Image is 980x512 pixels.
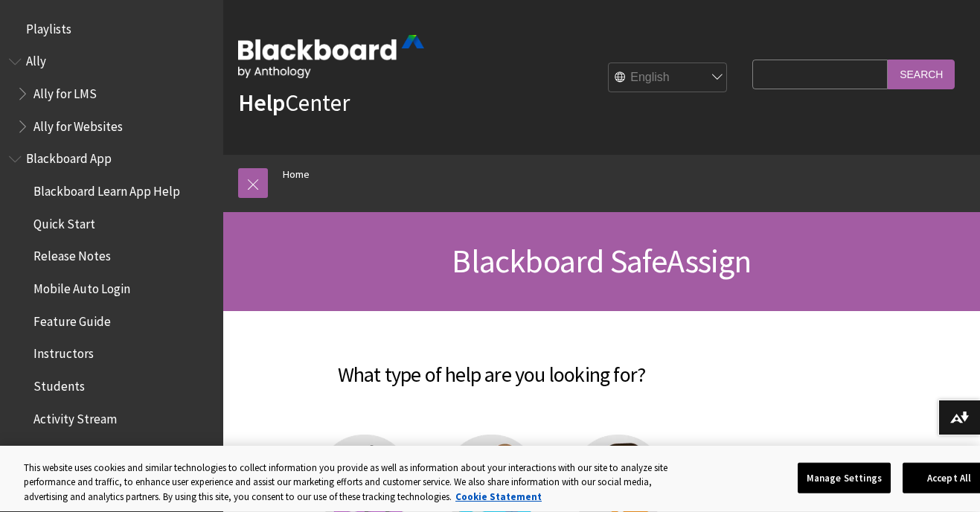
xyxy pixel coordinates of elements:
[24,461,686,505] div: This website uses cookies and similar technologies to collect information you provide as well as ...
[26,16,71,36] span: Playlists
[33,342,94,362] span: Instructors
[33,276,130,296] span: Mobile Auto Login
[238,341,745,390] h2: What type of help are you looking for?
[238,35,424,78] img: Blackboard by Anthology
[455,490,542,503] a: More information about your privacy, opens in a new tab
[609,63,728,93] select: Site Language Selector
[33,244,111,264] span: Release Notes
[452,240,751,281] span: Blackboard SafeAssign
[33,179,180,199] span: Blackboard Learn App Help
[33,211,95,231] span: Quick Start
[33,439,80,459] span: Journals
[33,114,123,134] span: Ally for Websites
[798,462,891,493] button: Manage Settings
[238,88,350,118] a: HelpCenter
[33,406,117,426] span: Activity Stream
[26,147,112,167] span: Blackboard App
[9,49,214,139] nav: Book outline for Anthology Ally Help
[283,165,310,184] a: Home
[33,81,97,101] span: Ally for LMS
[26,49,46,69] span: Ally
[238,88,285,118] strong: Help
[888,60,955,89] input: Search
[33,374,85,394] span: Students
[9,16,214,42] nav: Book outline for Playlists
[33,309,111,329] span: Feature Guide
